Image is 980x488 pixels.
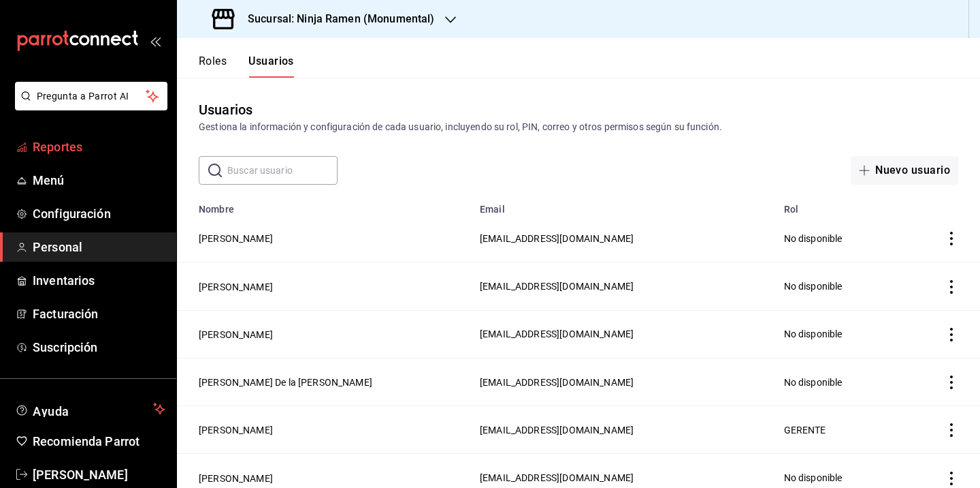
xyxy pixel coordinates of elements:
[10,99,167,113] a: Pregunta a Parrot AI
[199,100,252,120] div: Usuarios
[945,423,958,437] button: actions
[33,466,165,484] span: [PERSON_NAME]
[199,55,294,78] div: navigation tabs
[945,376,958,389] button: actions
[199,55,227,78] button: Roles
[945,232,958,245] button: actions
[776,310,918,358] td: No disponible
[480,329,634,339] span: [EMAIL_ADDRESS][DOMAIN_NAME]
[199,232,273,245] button: [PERSON_NAME]
[33,238,165,256] span: Personal
[33,401,148,417] span: Ayuda
[945,472,958,485] button: actions
[480,377,634,388] span: [EMAIL_ADDRESS][DOMAIN_NAME]
[227,157,338,184] input: Buscar usuario
[776,358,918,406] td: No disponible
[480,233,634,244] span: [EMAIL_ADDRESS][DOMAIN_NAME]
[784,425,826,436] span: GERENTE
[33,305,165,323] span: Facturación
[199,376,372,389] button: [PERSON_NAME] De la [PERSON_NAME]
[199,472,273,485] button: [PERSON_NAME]
[480,425,634,436] span: [EMAIL_ADDRESS][DOMAIN_NAME]
[199,328,273,341] button: [PERSON_NAME]
[33,204,165,223] span: Configuración
[851,156,958,185] button: Nuevo usuario
[776,196,918,215] th: Rol
[945,328,958,341] button: actions
[33,271,165,290] span: Inventarios
[945,280,958,294] button: actions
[199,280,273,294] button: [PERSON_NAME]
[37,89,146,104] span: Pregunta a Parrot AI
[776,262,918,310] td: No disponible
[15,82,167,110] button: Pregunta a Parrot AI
[199,120,958,134] div: Gestiona la información y configuración de cada usuario, incluyendo su rol, PIN, correo y otros p...
[33,138,165,156] span: Reportes
[776,215,918,262] td: No disponible
[33,432,165,451] span: Recomienda Parrot
[480,472,634,483] span: [EMAIL_ADDRESS][DOMAIN_NAME]
[33,171,165,189] span: Menú
[150,35,161,46] button: open_drawer_menu
[248,55,294,78] button: Usuarios
[472,196,776,215] th: Email
[199,423,273,437] button: [PERSON_NAME]
[480,281,634,292] span: [EMAIL_ADDRESS][DOMAIN_NAME]
[237,11,434,27] h3: Sucursal: Ninja Ramen (Monumental)
[177,196,472,215] th: Nombre
[33,338,165,356] span: Suscripción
